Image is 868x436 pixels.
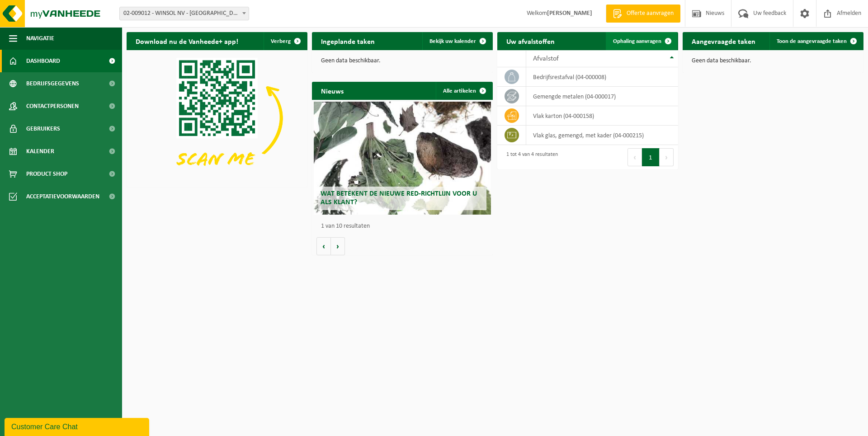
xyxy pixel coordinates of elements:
h2: Ingeplande taken [312,32,384,50]
a: Ophaling aanvragen [606,32,677,50]
h2: Aangevraagde taken [683,32,764,50]
span: Dashboard [26,50,60,72]
h2: Download nu de Vanheede+ app! [127,32,247,50]
span: Acceptatievoorwaarden [26,185,99,208]
span: Offerte aanvragen [624,9,676,18]
a: Alle artikelen [436,82,492,100]
span: 02-009012 - WINSOL NV - LEUVEN - ZAVENTEM [119,7,249,20]
span: Gebruikers [26,117,60,140]
iframe: chat widget [5,416,151,436]
span: Bedrijfsgegevens [26,72,79,95]
p: 1 van 10 resultaten [321,223,488,230]
button: Volgende [331,237,345,255]
td: vlak karton (04-000158) [526,106,678,126]
strong: [PERSON_NAME] [547,10,592,17]
button: Next [660,148,674,166]
p: Geen data beschikbaar. [692,58,854,64]
button: Verberg [264,32,307,50]
span: Toon de aangevraagde taken [777,38,847,44]
button: 1 [642,148,660,166]
h2: Uw afvalstoffen [497,32,564,50]
button: Vorige [316,237,331,255]
img: Download de VHEPlus App [127,50,307,186]
a: Wat betekent de nieuwe RED-richtlijn voor u als klant? [314,102,491,215]
h2: Nieuws [312,82,353,99]
div: 1 tot 4 van 4 resultaten [502,147,558,167]
a: Offerte aanvragen [606,5,680,23]
span: Bekijk uw kalender [429,38,476,44]
a: Toon de aangevraagde taken [769,32,863,50]
span: Ophaling aanvragen [613,38,661,44]
td: gemengde metalen (04-000017) [526,87,678,106]
span: Contactpersonen [26,95,79,117]
span: Wat betekent de nieuwe RED-richtlijn voor u als klant? [321,190,477,206]
a: Bekijk uw kalender [422,32,492,50]
span: Navigatie [26,27,54,50]
span: 02-009012 - WINSOL NV - LEUVEN - ZAVENTEM [120,7,249,20]
p: Geen data beschikbaar. [321,58,484,64]
td: vlak glas, gemengd, met kader (04-000215) [526,126,678,145]
td: bedrijfsrestafval (04-000008) [526,67,678,87]
span: Product Shop [26,163,67,185]
button: Previous [627,148,642,166]
span: Verberg [271,38,291,44]
span: Kalender [26,140,54,163]
span: Afvalstof [533,55,559,62]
